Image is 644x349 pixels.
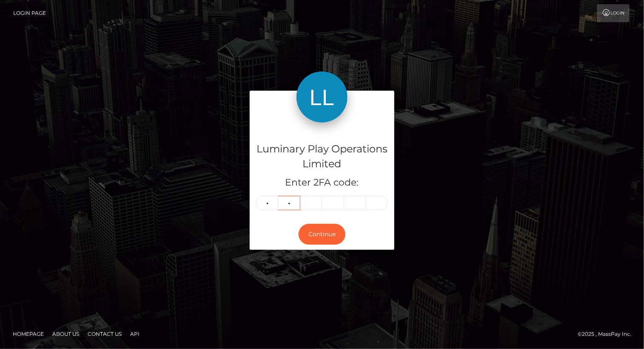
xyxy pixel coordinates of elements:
a: API [127,327,143,340]
h4: Luminary Play Operations Limited [256,142,388,172]
a: Login [597,4,630,22]
a: About Us [49,327,83,340]
a: Login Page [13,4,46,22]
a: Homepage [9,327,47,340]
img: Luminary Play Operations Limited [296,72,348,123]
a: Contact Us [84,327,125,340]
h5: Enter 2FA code: [256,176,388,189]
button: Continue [299,224,345,245]
div: © 2025 , MassPay Inc. [578,329,638,339]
